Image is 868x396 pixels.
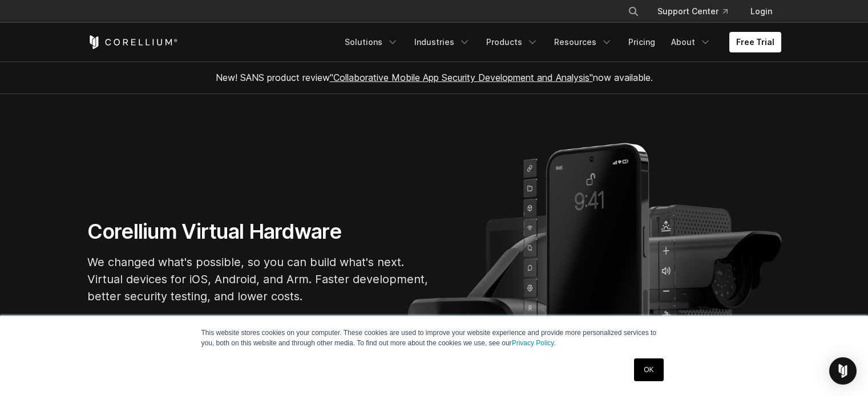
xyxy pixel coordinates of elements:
a: "Collaborative Mobile App Security Development and Analysis" [330,72,593,83]
a: Privacy Policy. [512,339,556,347]
button: Search [623,1,644,22]
a: Login [741,1,781,22]
a: Free Trial [729,32,781,52]
div: Open Intercom Messenger [829,357,857,385]
p: We changed what's possible, so you can build what's next. Virtual devices for iOS, Android, and A... [87,254,430,305]
a: Corellium Home [87,35,178,49]
a: Products [479,32,545,52]
div: Navigation Menu [614,1,781,22]
a: OK [634,358,663,381]
a: Solutions [338,32,405,52]
p: This website stores cookies on your computer. These cookies are used to improve your website expe... [201,328,667,348]
div: Navigation Menu [338,32,781,52]
span: New! SANS product review now available. [216,72,653,83]
a: Resources [547,32,619,52]
a: Support Center [648,1,737,22]
a: Industries [407,32,477,52]
h1: Corellium Virtual Hardware [87,219,430,244]
a: Pricing [621,32,662,52]
a: About [664,32,718,52]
